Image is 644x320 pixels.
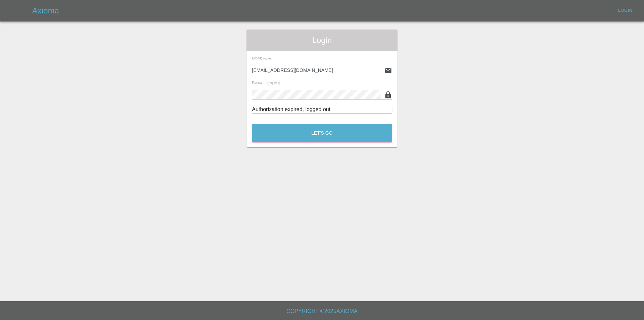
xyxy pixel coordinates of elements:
h5: Axioma [32,5,59,16]
h6: Copyright © 2025 Axioma [5,307,639,316]
a: Login [614,5,636,16]
button: Let's Go [252,124,392,142]
small: (required) [268,82,280,85]
span: Login [252,35,392,46]
div: Authorization expired, logged out [252,105,392,113]
small: (required) [261,57,273,60]
span: Email [252,56,273,60]
span: Password [252,81,280,85]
